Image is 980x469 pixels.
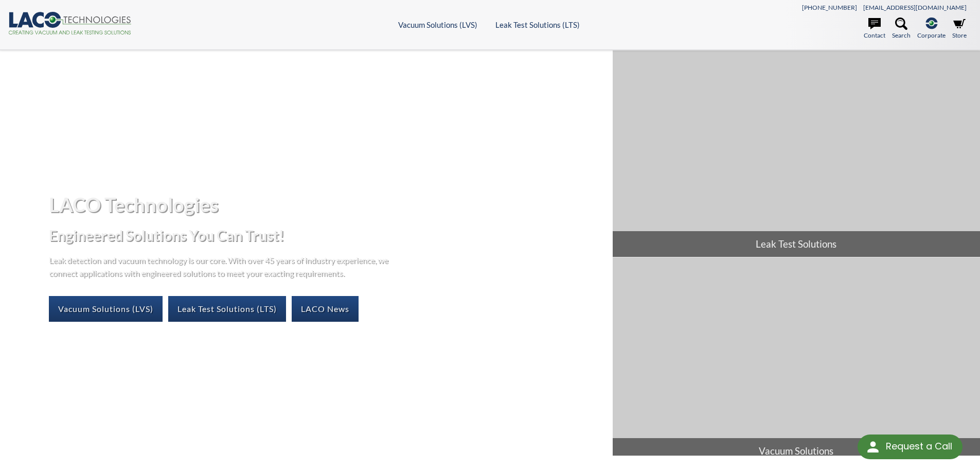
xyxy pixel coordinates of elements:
[863,4,967,11] a: [EMAIL_ADDRESS][DOMAIN_NAME]
[865,439,881,455] img: round button
[858,435,963,459] div: Request a Call
[613,231,980,257] span: Leak Test Solutions
[802,4,857,11] a: [PHONE_NUMBER]
[49,192,604,217] h1: LACO Technologies
[917,30,946,40] span: Corporate
[49,226,604,245] h2: Engineered Solutions You Can Trust!
[495,20,580,29] a: Leak Test Solutions (LTS)
[49,253,394,280] p: Leak detection and vacuum technology is our core. With over 45 years of industry experience, we c...
[613,438,980,464] span: Vacuum Solutions
[952,18,967,40] a: Store
[864,18,885,40] a: Contact
[613,257,980,464] a: Vacuum Solutions
[886,435,952,458] div: Request a Call
[168,296,286,322] a: Leak Test Solutions (LTS)
[613,50,980,257] a: Leak Test Solutions
[292,296,359,322] a: LACO News
[892,18,911,40] a: Search
[398,20,477,29] a: Vacuum Solutions (LVS)
[49,296,163,322] a: Vacuum Solutions (LVS)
